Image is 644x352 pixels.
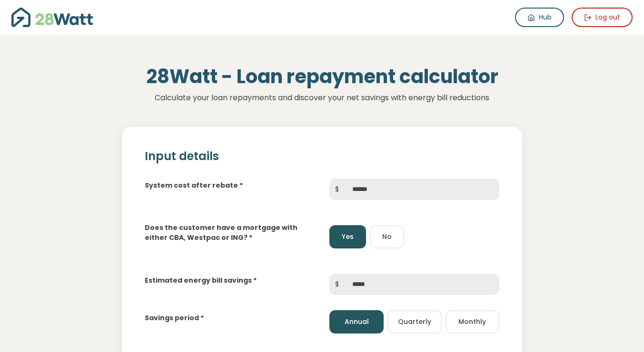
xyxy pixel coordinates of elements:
[145,181,243,190] label: System cost after rebate *
[329,179,345,200] span: $
[515,8,564,27] a: Hub
[572,8,633,27] button: Log out
[329,274,345,295] span: $
[145,150,499,163] h2: Input details
[145,313,204,323] label: Savings period *
[329,225,366,248] button: Yes
[11,8,93,27] img: 28Watt
[145,276,257,285] label: Estimated energy bill savings *
[80,92,564,104] p: Calculate your loan repayments and discover your net savings with energy bill reductions
[145,223,315,243] label: Does the customer have a mortgage with either CBA, Westpac or ING? *
[329,310,384,333] button: Annual
[387,310,442,333] button: Quarterly
[370,225,404,248] button: No
[446,310,500,333] button: Monthly
[80,65,564,88] h1: 28Watt - Loan repayment calculator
